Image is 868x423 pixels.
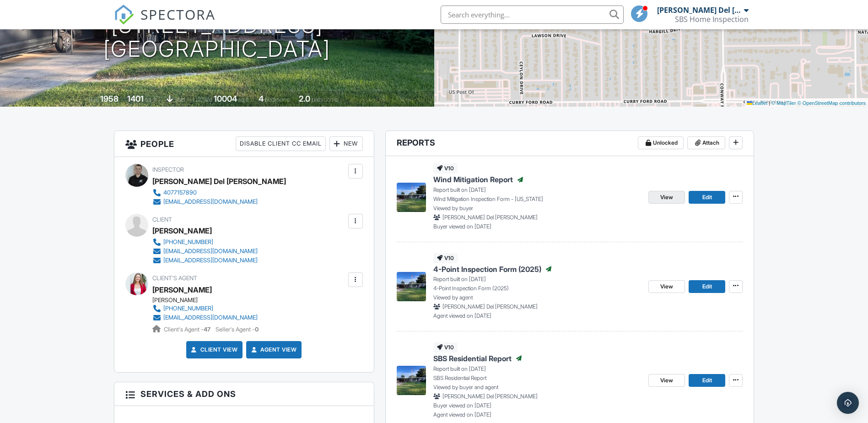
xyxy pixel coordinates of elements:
[152,297,265,304] div: [PERSON_NAME]
[152,313,258,322] a: [EMAIL_ADDRESS][DOMAIN_NAME]
[100,94,119,103] div: 1958
[299,94,310,103] div: 2.0
[163,257,258,264] div: [EMAIL_ADDRESS][DOMAIN_NAME]
[152,197,279,206] a: [EMAIL_ADDRESS][DOMAIN_NAME]
[152,283,212,297] a: [PERSON_NAME]
[174,96,184,103] span: slab
[152,256,258,265] a: [EMAIL_ADDRESS][DOMAIN_NAME]
[216,326,259,333] span: Seller's Agent -
[837,392,859,414] div: Open Intercom Messenger
[675,15,749,24] div: SBS Home Inspection
[255,326,259,333] strong: 0
[249,345,297,354] a: Agent View
[798,100,866,106] a: © OpenStreetMap contributors
[238,96,250,103] span: sq.ft.
[140,5,216,24] span: SPECTORA
[259,94,264,103] div: 4
[771,100,796,106] a: © MapTiler
[114,12,216,32] a: SPECTORA
[747,100,767,106] a: Leaflet
[152,275,197,282] span: Client's Agent
[163,248,258,255] div: [EMAIL_ADDRESS][DOMAIN_NAME]
[163,239,213,246] div: [PHONE_NUMBER]
[769,100,770,106] span: |
[152,174,286,188] div: [PERSON_NAME] Del [PERSON_NAME]
[152,247,258,256] a: [EMAIL_ADDRESS][DOMAIN_NAME]
[152,166,184,173] span: Inspector
[236,136,326,151] div: Disable Client CC Email
[164,326,212,333] span: Client's Agent -
[657,5,742,15] div: [PERSON_NAME] Del [PERSON_NAME]
[89,96,99,103] span: Built
[163,305,213,312] div: [PHONE_NUMBER]
[152,304,258,313] a: [PHONE_NUMBER]
[152,224,212,238] div: [PERSON_NAME]
[312,96,338,103] span: bathrooms
[214,94,237,103] div: 10004
[163,198,258,206] div: [EMAIL_ADDRESS][DOMAIN_NAME]
[329,136,363,151] div: New
[265,96,290,103] span: bedrooms
[193,96,212,103] span: Lot Size
[152,216,172,223] span: Client
[145,96,158,103] span: sq. ft.
[114,382,374,406] h3: Services & Add ons
[114,5,134,25] img: The Best Home Inspection Software - Spectora
[189,345,238,354] a: Client View
[103,13,330,62] h1: [STREET_ADDRESS] [GEOGRAPHIC_DATA]
[127,94,144,103] div: 1401
[114,131,374,157] h3: People
[152,238,258,247] a: [PHONE_NUMBER]
[163,314,258,321] div: [EMAIL_ADDRESS][DOMAIN_NAME]
[152,188,279,197] a: 4077157890
[441,5,624,24] input: Search everything...
[163,189,197,196] div: 4077157890
[204,326,210,333] strong: 47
